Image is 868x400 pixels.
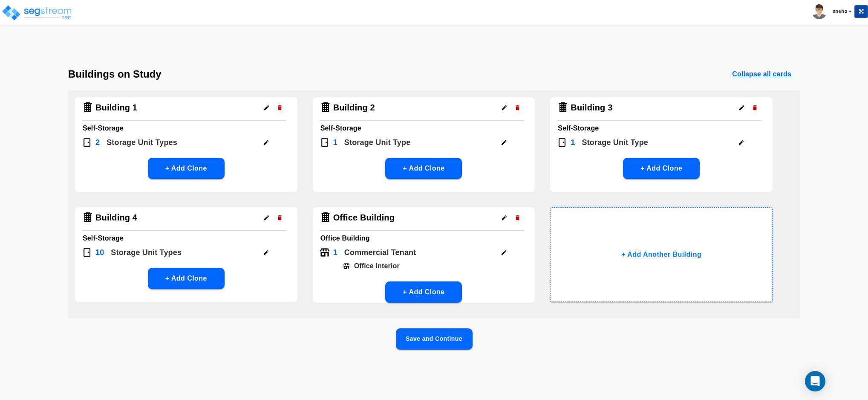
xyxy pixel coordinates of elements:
[571,137,575,148] p: 1
[148,158,225,179] button: + Add Clone
[344,137,411,148] p: Storage Unit Type
[557,137,567,148] img: Door Icon
[95,137,100,148] p: 2
[320,122,528,134] h6: Self-Storage
[623,158,700,179] button: + Add Clone
[333,137,337,148] p: 1
[320,212,332,223] img: Building Icon
[95,102,137,113] h4: Building 1
[385,281,462,303] button: + Add Clone
[805,371,825,391] div: Open Intercom Messenger
[333,247,337,258] p: 1
[82,101,94,113] img: Building Icon
[83,232,290,244] h6: Self-Storage
[95,247,104,258] p: 10
[558,122,765,134] h6: Self-Storage
[571,102,612,113] h4: Building 3
[557,101,569,113] img: Building Icon
[68,68,161,80] h3: Buildings on Study
[1,4,74,21] img: logo_pro_r.png
[83,122,290,134] h6: Self-Storage
[320,137,330,148] img: Door Icon
[582,137,649,148] p: Storage Unit Type
[344,247,416,258] p: Commercial Tenant
[148,268,225,289] button: + Add Clone
[832,8,848,14] b: Sneha
[320,101,332,113] img: Building Icon
[95,212,137,223] h4: Building 4
[385,158,462,179] button: + Add Clone
[732,69,791,79] p: Collapse all cards
[333,102,375,113] h4: Building 2
[350,261,400,271] p: Office Interior
[396,328,473,350] button: Save and Continue
[812,4,827,19] img: avatar.png
[111,247,182,258] p: Storage Unit Type s
[333,212,395,223] h4: Office Building
[320,247,330,258] img: Tenant Icon
[82,212,94,223] img: Building Icon
[550,207,773,302] button: + Add Another Building
[82,137,92,148] img: Door Icon
[343,263,350,270] img: Tenant Icon
[107,137,177,148] p: Storage Unit Type s
[82,247,92,258] img: Door Icon
[320,232,528,244] h6: Office Building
